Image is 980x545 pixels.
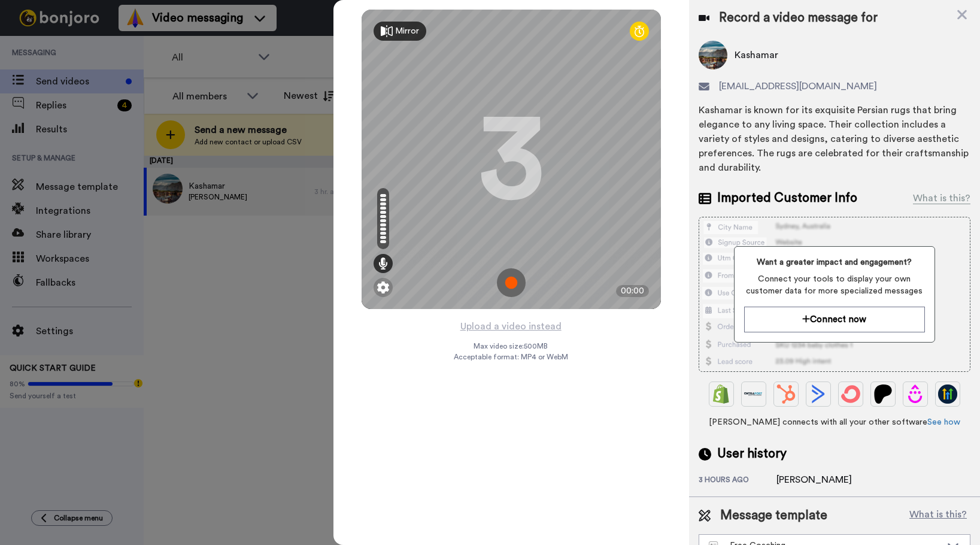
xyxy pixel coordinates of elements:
img: Patreon [873,384,893,404]
div: What is this? [913,191,970,205]
div: [PERSON_NAME] [776,473,852,487]
a: See how [927,418,960,426]
span: Acceptable format: MP4 or WebM [454,352,568,362]
span: Want a greater impact and engagement? [744,256,925,268]
span: User history [717,445,787,463]
img: ConvertKit [841,384,860,404]
img: ActiveCampaign [809,384,828,404]
img: Hubspot [776,384,796,404]
div: 3 hours ago [699,475,776,487]
span: Message template [720,507,827,525]
div: Kashamar is known for its exquisite Persian rugs that bring elegance to any living space. Their c... [699,103,970,175]
img: Ontraport [744,384,763,404]
img: ic_gear.svg [377,281,389,293]
span: Max video size: 500 MB [474,341,548,351]
span: [PERSON_NAME] connects with all your other software [699,416,970,428]
img: GoHighLevel [938,384,957,404]
img: Drip [906,384,925,404]
span: Imported Customer Info [717,189,857,207]
button: Connect now [744,307,925,332]
button: What is this? [906,507,970,525]
span: Connect your tools to display your own customer data for more specialized messages [744,273,925,297]
button: Upload a video instead [457,319,565,334]
div: 3 [478,114,544,204]
img: Shopify [712,384,731,404]
img: ic_record_start.svg [497,268,526,297]
div: 00:00 [616,285,649,297]
span: [EMAIL_ADDRESS][DOMAIN_NAME] [719,79,877,93]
